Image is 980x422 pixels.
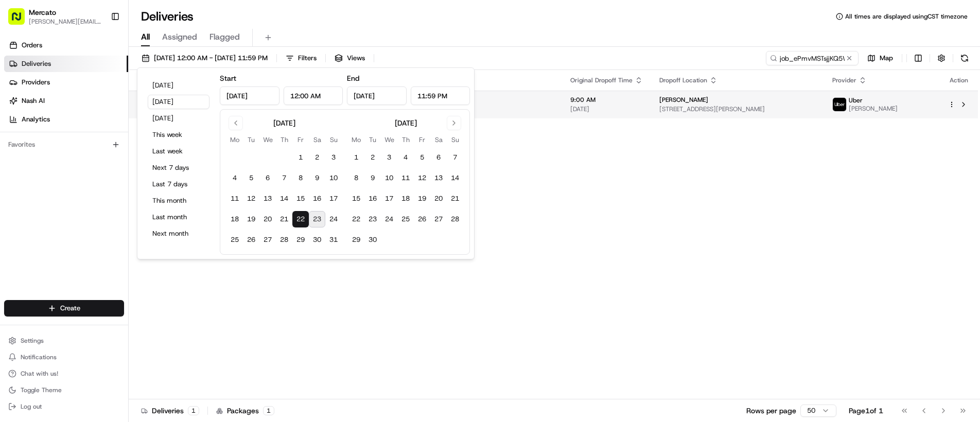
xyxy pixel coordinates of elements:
[102,174,125,182] span: Pylon
[430,170,447,186] button: 13
[10,150,19,159] div: 📗
[347,74,359,83] label: End
[4,93,128,109] a: Nash AI
[364,232,381,248] button: 30
[21,149,79,160] span: Knowledge Base
[364,149,381,166] button: 2
[243,232,259,248] button: 26
[97,149,165,160] span: API Documentation
[325,211,342,227] button: 24
[243,170,259,186] button: 5
[570,96,643,104] span: 9:00 AM
[348,170,364,186] button: 8
[21,337,44,345] span: Settings
[395,118,417,128] div: [DATE]
[22,78,50,87] span: Providers
[348,211,364,227] button: 22
[6,145,83,164] a: 📗Knowledge Base
[284,86,343,105] input: Time
[348,134,364,145] th: Monday
[414,134,430,145] th: Friday
[276,232,292,248] button: 28
[364,134,381,145] th: Tuesday
[348,190,364,207] button: 15
[292,232,309,248] button: 29
[141,31,150,43] span: All
[381,211,397,227] button: 24
[397,211,414,227] button: 25
[381,134,397,145] th: Wednesday
[347,86,407,105] input: Date
[229,116,243,130] button: Go to previous month
[325,232,342,248] button: 31
[364,170,381,186] button: 9
[243,190,259,207] button: 12
[148,161,209,175] button: Next 7 days
[243,211,259,227] button: 19
[162,31,197,43] span: Assigned
[880,54,893,63] span: Map
[148,144,209,159] button: Last week
[22,115,50,124] span: Analytics
[21,386,62,394] span: Toggle Theme
[35,109,130,117] div: We're available if you need us!
[29,17,102,26] span: [PERSON_NAME][EMAIL_ADDRESS][PERSON_NAME][DOMAIN_NAME]
[348,149,364,166] button: 1
[220,74,236,83] label: Start
[243,134,259,145] th: Tuesday
[447,211,463,227] button: 28
[29,7,56,17] button: Mercato
[226,190,243,207] button: 11
[292,211,309,227] button: 22
[325,134,342,145] th: Sunday
[21,370,58,378] span: Chat with us!
[148,177,209,191] button: Last 7 days
[430,211,447,227] button: 27
[845,12,968,21] span: All times are displayed using CST timezone
[414,211,430,227] button: 26
[259,190,276,207] button: 13
[259,170,276,186] button: 6
[292,190,309,207] button: 15
[87,150,95,159] div: 💻
[10,10,31,31] img: Nash
[226,232,243,248] button: 25
[325,190,342,207] button: 17
[659,96,708,104] span: [PERSON_NAME]
[4,74,128,91] a: Providers
[381,149,397,166] button: 3
[148,210,209,224] button: Last month
[430,149,447,166] button: 6
[447,170,463,186] button: 14
[863,51,898,65] button: Map
[276,211,292,227] button: 21
[430,190,447,207] button: 20
[4,300,124,316] button: Create
[348,232,364,248] button: 29
[381,190,397,207] button: 17
[397,170,414,186] button: 11
[325,170,342,186] button: 10
[276,190,292,207] button: 14
[414,170,430,186] button: 12
[447,149,463,166] button: 7
[22,96,45,105] span: Nash AI
[276,170,292,186] button: 7
[4,111,128,128] a: Analytics
[397,149,414,166] button: 4
[309,170,325,186] button: 9
[141,8,194,25] h1: Deliveries
[330,51,370,65] button: Views
[226,211,243,227] button: 18
[148,78,209,93] button: [DATE]
[570,105,643,113] span: [DATE]
[226,170,243,186] button: 4
[347,54,365,63] span: Views
[188,406,199,415] div: 1
[414,190,430,207] button: 19
[175,101,187,114] button: Start new chat
[397,134,414,145] th: Thursday
[746,406,796,416] p: Rows per page
[60,304,80,313] span: Create
[83,145,169,164] a: 💻API Documentation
